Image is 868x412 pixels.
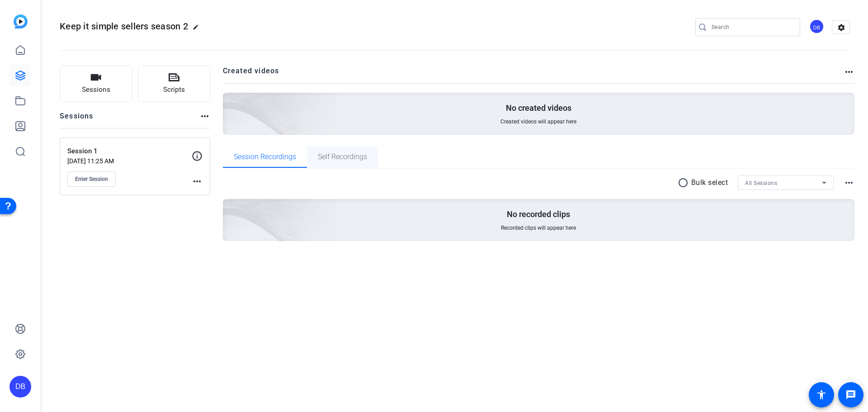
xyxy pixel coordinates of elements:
span: Created videos will appear here [500,118,576,125]
mat-icon: radio_button_unchecked [678,177,691,188]
span: Enter Session [75,175,108,183]
mat-icon: more_horiz [844,66,854,77]
button: Enter Session [67,171,116,187]
mat-icon: edit [193,24,203,35]
p: [DATE] 11:25 AM [67,157,192,165]
p: Session 1 [67,146,192,156]
p: No created videos [506,103,571,114]
span: Sessions [82,85,110,95]
mat-icon: more_horiz [199,111,210,122]
p: Bulk select [691,177,728,188]
input: Search [712,22,793,33]
span: Session Recordings [234,153,296,161]
button: Sessions [60,66,132,102]
span: Recorded clips will appear here [501,224,576,232]
h2: Created videos [223,66,844,83]
span: Self Recordings [318,153,367,161]
div: DB [9,376,31,398]
mat-icon: more_horiz [844,177,854,188]
img: Creted videos background [122,3,337,199]
ngx-avatar: Damon Boler [809,19,825,35]
p: No recorded clips [507,209,570,220]
mat-icon: message [845,389,856,400]
span: Scripts [163,85,185,95]
mat-icon: more_horiz [192,176,203,187]
mat-icon: settings [832,21,850,34]
h2: Sessions [60,111,94,128]
mat-icon: accessibility [816,389,827,400]
img: embarkstudio-empty-session.png [122,109,337,306]
img: blue-gradient.svg [14,14,28,28]
div: DB [809,19,824,34]
button: Scripts [138,66,211,102]
span: All Sessions [745,180,777,186]
span: Keep it simple sellers season 2 [60,21,188,32]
